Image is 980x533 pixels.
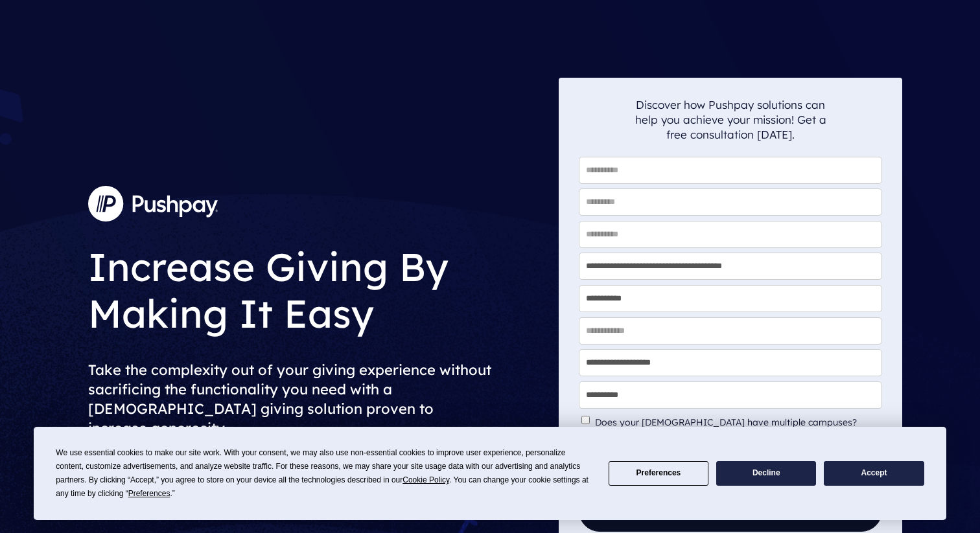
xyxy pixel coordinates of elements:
[824,461,924,486] button: Accept
[128,489,170,498] span: Preferences
[716,461,816,486] button: Decline
[595,417,880,428] label: Does your [DEMOGRAPHIC_DATA] have multiple campuses?
[56,446,592,501] div: We use essential cookies to make our site work. With your consent, we may also use non-essential ...
[34,427,946,520] div: Cookie Consent Prompt
[402,475,449,484] span: Cookie Policy
[88,350,548,448] h2: Take the complexity out of your giving experience without sacrificing the functionality you need ...
[635,97,826,142] p: Discover how Pushpay solutions can help you achieve your mission! Get a free consultation [DATE].
[609,461,708,486] button: Preferences
[88,233,548,340] h1: Increase Giving By Making It Easy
